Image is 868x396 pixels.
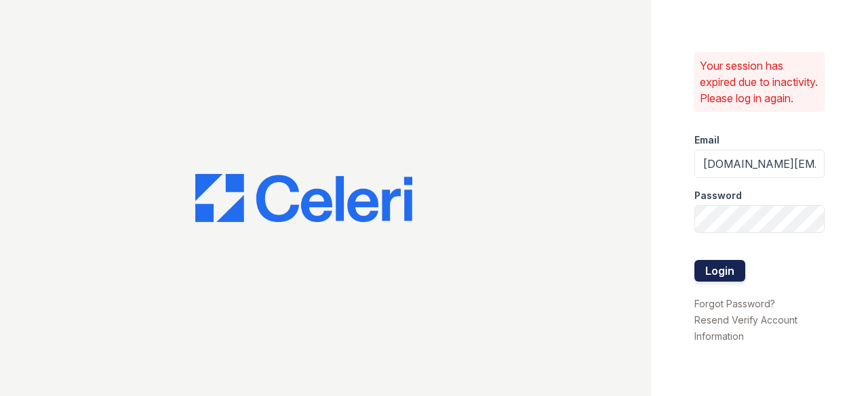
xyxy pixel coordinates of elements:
[694,260,745,282] button: Login
[700,58,819,106] p: Your session has expired due to inactivity. Please log in again.
[694,133,719,147] label: Email
[694,314,797,342] a: Resend Verify Account Information
[195,174,412,223] img: CE_Logo_Blue-a8612792a0a2168367f1c8372b55b34899dd931a85d93a1a3d3e32e68fde9ad4.png
[694,189,742,202] label: Password
[694,298,775,309] a: Forgot Password?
